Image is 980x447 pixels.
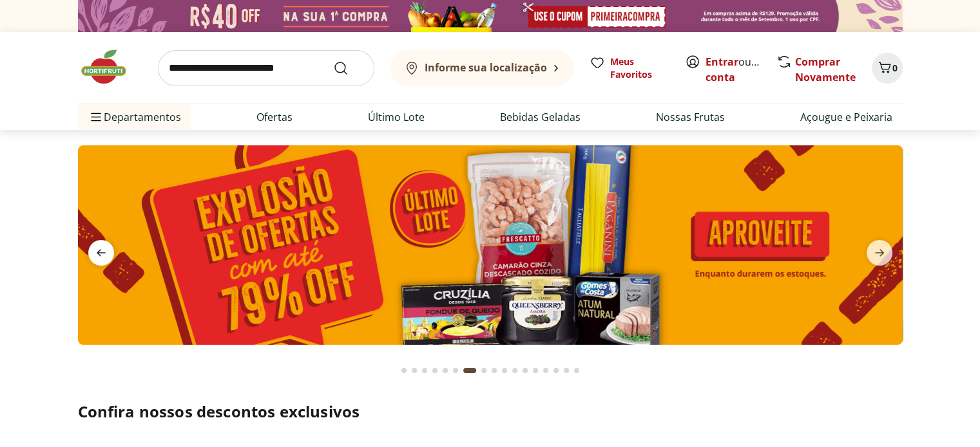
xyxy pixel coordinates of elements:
a: Criar conta [706,55,776,84]
button: Informe sua localização [390,50,574,86]
button: Go to page 6 from fs-carousel [450,355,461,386]
button: Go to page 4 from fs-carousel [430,355,440,386]
button: Go to page 5 from fs-carousel [440,355,450,386]
img: ultimo lote [78,145,903,345]
button: Go to page 8 from fs-carousel [479,355,489,386]
a: Entrar [706,55,738,69]
button: Go to page 1 from fs-carousel [399,355,409,386]
button: Submit Search [333,60,364,76]
button: Go to page 9 from fs-carousel [489,355,499,386]
span: 0 [892,62,898,74]
button: Go to page 10 from fs-carousel [499,355,510,386]
span: Meus Favoritos [610,55,669,81]
a: Último Lote [368,109,425,125]
button: Go to page 3 from fs-carousel [419,355,430,386]
a: Meus Favoritos [590,55,669,81]
button: Current page from fs-carousel [461,355,479,386]
a: Açougue e Peixaria [800,109,892,125]
input: search [158,50,374,86]
button: Go to page 12 from fs-carousel [520,355,530,386]
h2: Confira nossos descontos exclusivos [78,401,903,422]
button: Go to page 13 from fs-carousel [530,355,541,386]
button: Go to page 15 from fs-carousel [551,355,561,386]
span: Departamentos [88,102,181,132]
a: Comprar Novamente [795,55,856,84]
button: Go to page 2 from fs-carousel [409,355,419,386]
button: previous [78,240,124,266]
button: Go to page 11 from fs-carousel [510,355,520,386]
button: Menu [88,102,104,132]
b: Informe sua localização [425,60,547,75]
button: Carrinho [872,53,903,84]
a: Nossas Frutas [656,109,725,125]
span: ou [706,54,763,85]
a: Bebidas Geladas [500,109,581,125]
button: Go to page 17 from fs-carousel [572,355,582,386]
a: Ofertas [256,109,293,125]
img: Hortifruti [78,48,142,86]
button: Go to page 16 from fs-carousel [561,355,572,386]
button: Go to page 14 from fs-carousel [541,355,551,386]
button: next [856,240,903,266]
